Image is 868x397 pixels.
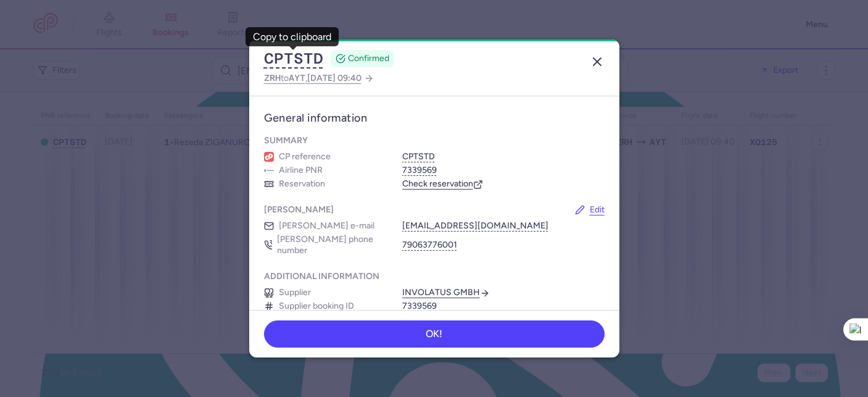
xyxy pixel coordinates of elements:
[264,111,605,125] h3: General information
[279,151,331,162] span: CP reference
[264,135,308,146] h4: Summary
[253,31,331,43] div: Copy to clipboard
[264,70,374,86] a: ZRHtoAYT,[DATE] 09:40
[264,320,605,348] button: OK!
[402,287,490,298] a: INVOLATUS GMBH
[264,271,379,282] h4: Additional information
[402,301,437,312] button: 7339569
[402,165,437,176] button: 7339569
[402,178,483,190] a: Check reservation
[264,204,334,215] h4: [PERSON_NAME]
[279,301,354,312] span: Supplier booking ID
[264,73,281,83] span: ZRH
[402,220,548,232] button: [EMAIL_ADDRESS][DOMAIN_NAME]
[289,73,305,83] span: AYT
[279,220,374,232] span: [PERSON_NAME] e-mail
[402,151,435,162] button: CPTSTD
[575,204,605,215] button: Edit
[264,70,362,86] span: to ,
[264,165,274,175] figure: XQ airline logo
[307,73,362,83] span: [DATE] 09:40
[279,287,311,298] span: Supplier
[279,178,325,190] span: Reservation
[264,49,323,68] button: CPTSTD
[264,152,274,162] figure: 1L airline logo
[402,240,457,251] button: 79063776001
[348,52,389,65] span: CONFIRMED
[426,328,442,340] span: OK!
[279,165,323,176] span: Airline PNR
[277,234,387,256] span: [PERSON_NAME] phone number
